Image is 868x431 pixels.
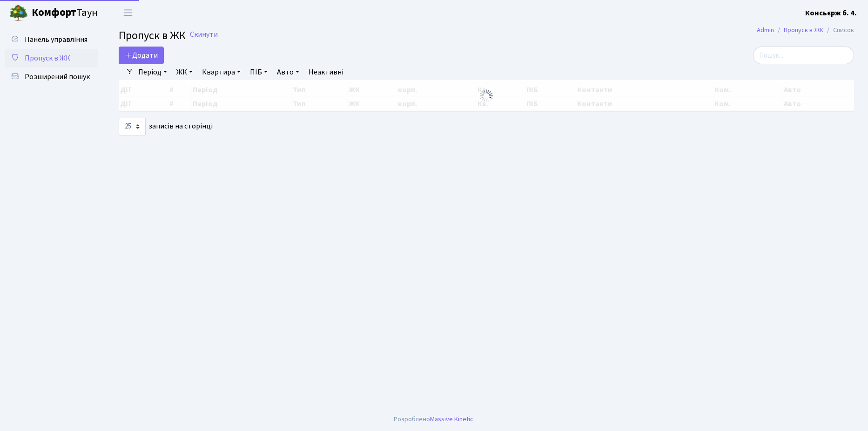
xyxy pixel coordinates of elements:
[119,47,164,64] a: Додати
[190,30,218,39] a: Скинути
[119,118,213,135] label: записів на сторінці
[5,30,98,49] a: Панель управління
[32,5,76,20] b: Комфорт
[173,64,196,80] a: ЖК
[805,7,857,19] a: Консьєрж б. 4.
[753,47,854,64] input: Пошук...
[9,4,28,22] img: logo.png
[25,34,87,45] span: Панель управління
[5,49,98,67] a: Пропуск в ЖК
[25,53,70,63] span: Пропуск в ЖК
[5,67,98,86] a: Розширений пошук
[198,64,244,80] a: Квартира
[119,118,146,135] select: записів на сторінці
[25,72,90,82] span: Розширений пошук
[305,64,347,80] a: Неактивні
[125,50,158,61] span: Додати
[784,25,823,35] a: Пропуск в ЖК
[246,64,271,80] a: ПІБ
[743,20,868,40] nav: breadcrumb
[32,5,98,21] span: Таун
[119,27,186,44] span: Пропуск в ЖК
[273,64,303,80] a: Авто
[135,64,171,80] a: Період
[757,25,774,35] a: Admin
[479,88,494,103] img: Обробка...
[394,414,475,424] div: Розроблено .
[430,414,473,424] a: Massive Kinetic
[116,5,140,20] button: Переключити навігацію
[823,25,854,35] li: Список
